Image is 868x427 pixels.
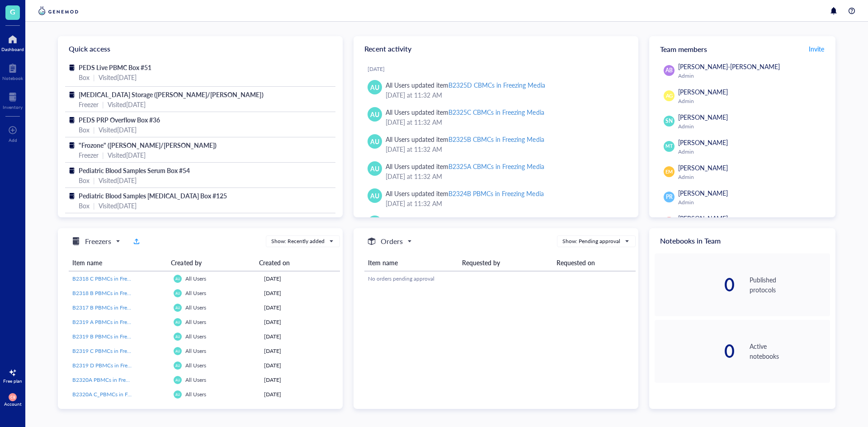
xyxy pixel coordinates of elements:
[448,189,543,198] div: B2324B PBMCs in Freezing Media
[264,376,336,384] div: [DATE]
[264,304,336,312] div: [DATE]
[386,188,544,198] div: All Users updated item
[99,72,137,82] div: Visited [DATE]
[99,125,137,135] div: Visited [DATE]
[72,304,166,312] a: B2317 B PBMCs in Freezing Media
[678,174,826,181] div: Admin
[678,113,728,122] span: [PERSON_NAME]
[175,349,180,353] span: AU
[458,254,552,271] th: Requested by
[264,361,336,370] div: [DATE]
[69,254,167,271] th: Item name
[175,378,180,382] span: AU
[79,141,217,150] span: "Frozone" ([PERSON_NAME]/[PERSON_NAME])
[4,401,22,407] div: Account
[3,378,22,384] div: Free plan
[72,347,156,355] span: B2319 C PBMCs in Freezing Media
[185,333,206,340] span: All Users
[79,150,99,160] div: Freezer
[264,333,336,341] div: [DATE]
[72,333,156,340] span: B2319 B PBMCs in Freezing Media
[361,76,631,103] a: AUAll Users updated itemB2325D CBMCs in Freezing Media[DATE] at 11:32 AM
[99,175,137,185] div: Visited [DATE]
[678,72,826,80] div: Admin
[264,275,336,283] div: [DATE]
[562,237,620,245] div: Show: Pending approval
[354,36,638,61] div: Recent activity
[361,158,631,185] a: AUAll Users updated itemB2325A CBMCs in Freezing Media[DATE] at 11:32 AM
[370,164,379,174] span: AU
[93,201,95,211] div: |
[185,361,206,369] span: All Users
[448,80,545,89] div: B2325D CBMCs in Freezing Media
[102,150,104,160] div: |
[72,376,166,384] a: B2320A PBMCs in Freezing Media
[185,318,206,326] span: All Users
[175,277,180,281] span: AU
[175,334,180,338] span: AU
[553,254,636,271] th: Requested on
[72,275,156,282] span: B2318 C PBMCs in Freezing Media
[175,291,180,295] span: AU
[79,166,190,175] span: Pediatric Blood Samples Serum Box #54
[93,125,95,135] div: |
[79,99,99,109] div: Freezer
[108,150,146,160] div: Visited [DATE]
[386,144,624,154] div: [DATE] at 11:32 AM
[108,99,146,109] div: Visited [DATE]
[10,6,15,17] span: G
[370,109,379,119] span: AU
[665,92,673,100] span: AG
[3,90,23,110] a: Inventory
[386,80,545,90] div: All Users updated item
[678,138,728,147] span: [PERSON_NAME]
[9,137,17,143] div: Add
[72,361,166,370] a: B2319 D PBMCs in Freezing Media
[368,66,631,73] div: [DATE]
[381,236,403,247] h5: Orders
[364,254,458,271] th: Item name
[72,318,156,326] span: B2319 A PBMCs in Freezing Media
[448,108,544,117] div: B2325C CBMCs in Freezing Media
[175,320,180,324] span: AU
[79,125,90,135] div: Box
[1,47,24,52] div: Dashboard
[93,72,95,82] div: |
[370,82,379,92] span: AU
[72,390,166,399] a: B2320A C_PBMCs in Freezing Media
[185,376,206,384] span: All Users
[665,143,672,150] span: MT
[72,289,166,297] a: B2318 B PBMCs in Freezing Media
[72,318,166,326] a: B2319 A PBMCs in Freezing Media
[386,107,544,117] div: All Users updated item
[102,99,104,109] div: |
[2,75,23,81] div: Notebook
[167,254,255,271] th: Created by
[264,289,336,297] div: [DATE]
[678,214,728,223] span: [PERSON_NAME]
[85,236,111,247] h5: Freezers
[808,42,825,56] button: Invite
[185,390,206,398] span: All Users
[386,161,544,171] div: All Users updated item
[750,341,830,361] div: Active notebooks
[386,171,624,181] div: [DATE] at 11:32 AM
[386,90,624,100] div: [DATE] at 11:32 AM
[678,62,780,71] span: [PERSON_NAME]-[PERSON_NAME]
[10,395,15,399] span: CB
[3,104,23,110] div: Inventory
[750,275,830,295] div: Published protocols
[79,72,90,82] div: Box
[72,347,166,355] a: B2319 C PBMCs in Freezing Media
[185,347,206,355] span: All Users
[36,5,80,16] img: genemod-logo
[448,162,544,171] div: B2325A CBMCs in Freezing Media
[72,376,154,384] span: B2320A PBMCs in Freezing Media
[79,115,160,124] span: PEDS PRP Overflow Box #36
[58,36,343,61] div: Quick access
[361,185,631,212] a: AUAll Users updated itemB2324B PBMCs in Freezing Media[DATE] at 11:32 AM
[72,361,156,369] span: B2319 D PBMCs in Freezing Media
[79,191,227,200] span: Pediatric Blood Samples [MEDICAL_DATA] Box #125
[185,304,206,311] span: All Users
